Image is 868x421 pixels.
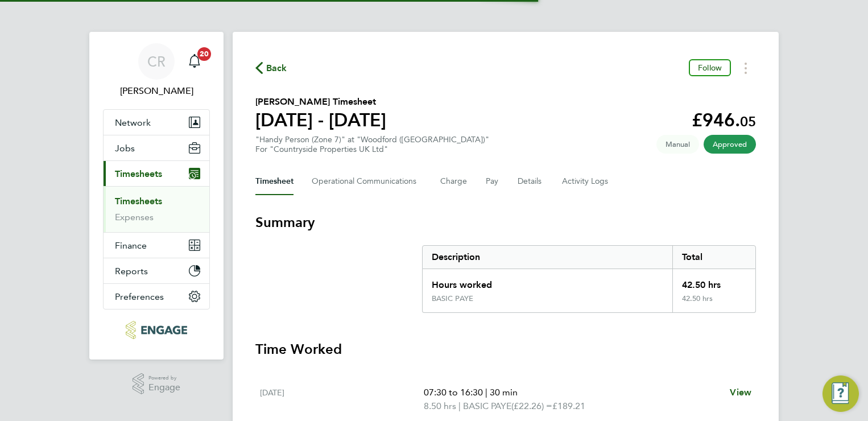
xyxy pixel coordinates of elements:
span: (£22.26) = [511,401,552,411]
img: northbuildrecruit-logo-retina.png [126,321,187,339]
span: BASIC PAYE [463,399,511,413]
span: 8.50 hrs [424,401,456,411]
h3: Time Worked [255,340,756,358]
button: Reports [104,258,209,283]
div: 42.50 hrs [672,294,755,312]
span: Engage [148,383,180,393]
button: Timesheets Menu [735,59,756,77]
h1: [DATE] - [DATE] [255,109,386,131]
span: £189.21 [552,401,585,411]
button: Timesheets [104,161,209,186]
span: 05 [740,113,756,130]
span: CR [147,54,166,69]
span: Preferences [115,291,164,302]
span: Callum Riley [103,84,210,98]
span: 30 min [490,387,518,398]
div: BASIC PAYE [432,294,473,303]
button: Network [104,110,209,135]
span: Network [115,117,151,128]
span: | [458,401,461,411]
div: For "Countryside Properties UK Ltd" [255,145,489,154]
span: Jobs [115,143,135,154]
a: View [730,386,751,399]
a: 20 [183,43,206,80]
span: Finance [115,240,147,251]
a: CR[PERSON_NAME] [103,43,210,98]
a: Timesheets [115,196,162,207]
div: 42.50 hrs [672,269,755,294]
span: Reports [115,266,148,276]
span: 20 [197,47,211,61]
div: [DATE] [260,386,424,413]
button: Timesheet [255,168,294,195]
div: "Handy Person (Zone 7)" at "Woodford ([GEOGRAPHIC_DATA])" [255,135,489,154]
h2: [PERSON_NAME] Timesheet [255,95,386,109]
div: Timesheets [104,186,209,232]
span: This timesheet was manually created. [656,135,699,154]
div: Total [672,246,755,269]
div: Summary [422,245,756,313]
div: Description [423,246,672,269]
button: Engage Resource Center [822,375,859,412]
button: Jobs [104,135,209,160]
button: Finance [104,233,209,258]
a: Go to home page [103,321,210,339]
a: Powered byEngage [133,373,181,395]
a: Expenses [115,212,154,222]
button: Follow [689,59,731,76]
button: Preferences [104,284,209,309]
span: Back [266,61,287,75]
span: This timesheet has been approved. [704,135,756,154]
button: Charge [440,168,468,195]
span: | [485,387,487,398]
span: Follow [698,63,722,73]
span: 07:30 to 16:30 [424,387,483,398]
button: Details [518,168,544,195]
h3: Summary [255,213,756,232]
div: Hours worked [423,269,672,294]
nav: Main navigation [89,32,224,360]
span: View [730,387,751,398]
button: Back [255,61,287,75]
span: Powered by [148,373,180,383]
span: Timesheets [115,168,162,179]
button: Operational Communications [312,168,422,195]
button: Pay [486,168,499,195]
button: Activity Logs [562,168,610,195]
app-decimal: £946. [692,109,756,131]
